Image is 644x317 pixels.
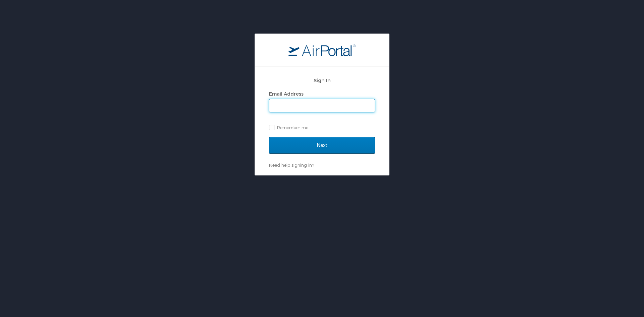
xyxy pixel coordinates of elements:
h2: Sign In [269,76,375,84]
a: Need help signing in? [269,162,314,168]
img: logo [288,44,356,56]
input: Next [269,137,375,154]
label: Remember me [269,122,375,133]
label: Email Address [269,91,304,97]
